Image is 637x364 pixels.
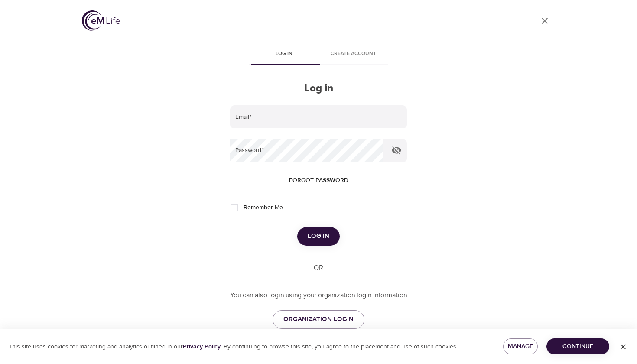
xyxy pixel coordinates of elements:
[283,314,354,325] span: ORGANIZATION LOGIN
[289,175,348,186] span: Forgot password
[534,10,555,31] a: close
[503,338,538,354] button: Manage
[254,49,313,58] span: Log in
[297,227,340,245] button: Log in
[244,203,283,212] span: Remember Me
[230,44,407,65] div: disabled tabs example
[308,231,329,242] span: Log in
[510,341,531,352] span: Manage
[286,172,352,188] button: Forgot password
[230,290,407,300] p: You can also login using your organization login information
[82,10,120,31] img: logo
[230,82,407,95] h2: Log in
[183,343,221,351] a: Privacy Policy
[310,263,327,273] div: OR
[546,338,609,354] button: Continue
[273,310,364,328] a: ORGANIZATION LOGIN
[324,49,383,58] span: Create account
[553,341,602,352] span: Continue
